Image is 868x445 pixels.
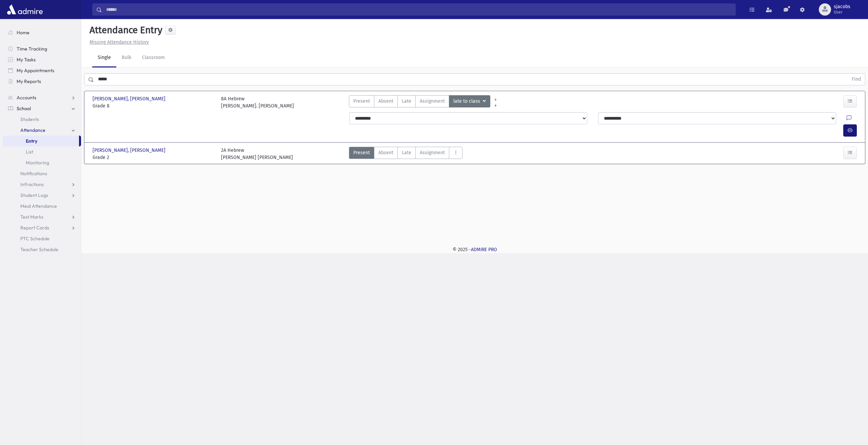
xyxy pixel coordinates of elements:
[402,149,411,156] span: Late
[92,246,857,253] div: © 2025 -
[3,157,81,168] a: Monitoring
[420,149,445,156] span: Assignment
[87,39,149,45] a: Missing Attendance History
[834,9,850,15] span: User
[87,24,162,36] h5: Attendance Entry
[3,211,81,222] a: Test Marks
[17,29,29,36] span: Home
[17,105,31,112] span: School
[3,168,81,179] a: Notifications
[20,116,39,122] span: Students
[3,146,81,157] a: List
[3,201,81,211] a: Meal Attendance
[471,247,497,252] a: ADMIRE PRO
[5,3,44,16] img: AdmirePro
[93,95,167,102] span: [PERSON_NAME], [PERSON_NAME]
[17,95,36,101] span: Accounts
[93,154,214,161] span: Grade 2
[26,160,49,166] span: Monitoring
[221,95,294,109] div: 8A Hebrew [PERSON_NAME]. [PERSON_NAME]
[3,114,81,125] a: Students
[3,244,81,255] a: Teacher Schedule
[221,147,293,161] div: 2A Hebrew [PERSON_NAME] [PERSON_NAME]
[3,92,81,103] a: Accounts
[349,147,462,161] div: AttTypes
[3,43,81,54] a: Time Tracking
[17,57,36,63] span: My Tasks
[17,78,41,84] span: My Reports
[420,98,445,105] span: Assignment
[92,48,116,67] a: Single
[3,103,81,114] a: School
[116,48,137,67] a: Bulk
[20,246,58,252] span: Teacher Schedule
[20,203,57,209] span: Meal Attendance
[848,74,865,85] button: Find
[3,65,81,76] a: My Appointments
[378,98,393,105] span: Absent
[3,190,81,201] a: Student Logs
[3,233,81,244] a: PTC Schedule
[20,236,50,242] span: PTC Schedule
[93,102,214,109] span: Grade 8
[353,98,370,105] span: Present
[137,48,170,67] a: Classroom
[349,95,490,109] div: AttTypes
[26,138,37,144] span: Entry
[3,222,81,233] a: Report Cards
[20,225,49,231] span: Report Cards
[17,46,47,52] span: Time Tracking
[102,3,735,16] input: Search
[834,4,850,9] span: sjacobs
[3,54,81,65] a: My Tasks
[378,149,393,156] span: Absent
[3,27,81,38] a: Home
[90,39,149,45] u: Missing Attendance History
[3,125,81,136] a: Attendance
[20,127,45,133] span: Attendance
[20,170,47,177] span: Notifications
[20,192,48,198] span: Student Logs
[20,214,43,220] span: Test Marks
[3,179,81,190] a: Infractions
[3,76,81,87] a: My Reports
[3,136,79,146] a: Entry
[20,181,44,187] span: Infractions
[17,67,54,74] span: My Appointments
[26,149,33,155] span: List
[93,147,167,154] span: [PERSON_NAME], [PERSON_NAME]
[353,149,370,156] span: Present
[449,95,490,107] button: late to class
[402,98,411,105] span: Late
[453,98,481,105] span: late to class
